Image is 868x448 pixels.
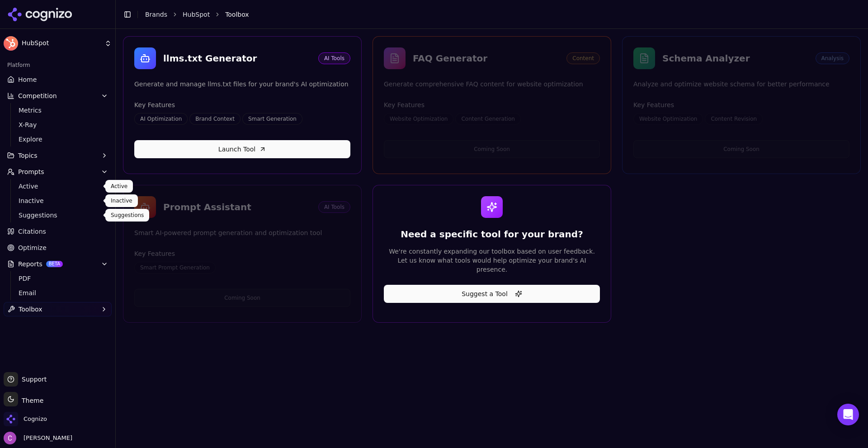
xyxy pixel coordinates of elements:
[18,167,44,176] span: Prompts
[384,100,600,109] h4: Key Features
[633,79,849,90] div: Analyze and optimize website schema for better performance
[384,113,453,125] span: Website Optimization
[15,180,101,193] a: Active
[4,148,112,163] button: Topics
[24,415,47,423] span: Cognizo
[19,120,97,129] span: X-Ray
[134,262,216,274] span: Smart Prompt Generation
[816,52,849,64] span: Analysis
[837,404,859,425] div: Open Intercom Messenger
[225,10,249,19] span: Toolbox
[15,209,101,222] a: Suggestions
[18,75,37,84] span: Home
[18,151,38,160] span: Topics
[15,133,101,146] a: Explore
[318,201,350,213] span: AI Tools
[19,288,97,297] span: Email
[134,113,188,125] span: AI Optimization
[18,259,42,269] span: Reports
[4,58,112,72] div: Platform
[4,36,18,51] img: HubSpot
[4,257,112,271] button: ReportsBETA
[134,228,350,238] div: Smart AI-powered prompt generation and optimization tool
[183,10,210,19] a: HubSpot
[4,241,112,255] a: Optimize
[18,397,43,404] span: Theme
[566,52,600,64] span: Content
[134,100,350,109] h4: Key Features
[18,243,47,252] span: Optimize
[413,52,559,65] div: FAQ Generator
[22,39,101,47] span: HubSpot
[384,247,600,274] div: We're constantly expanding our toolbox based on user feedback. Let us know what tools would help ...
[384,79,600,90] div: Generate comprehensive FAQ content for website optimization
[163,201,311,213] div: Prompt Assistant
[18,227,46,236] span: Citations
[662,52,808,65] div: Schema Analyzer
[19,106,97,115] span: Metrics
[4,432,16,444] img: Chris Abouraad
[46,261,63,267] span: BETA
[633,113,703,125] span: Website Optimization
[111,197,132,204] p: Inactive
[4,89,112,103] button: Competition
[4,302,112,316] button: Toolbox
[18,91,57,100] span: Competition
[4,412,47,426] button: Open organization switcher
[111,183,127,190] p: Active
[15,118,101,131] a: X-Ray
[242,113,302,125] span: Smart Generation
[145,11,167,18] a: Brands
[163,52,311,65] div: llms.txt Generator
[705,113,763,125] span: Content Revision
[111,212,144,219] p: Suggestions
[15,194,101,207] a: Inactive
[134,79,350,90] div: Generate and manage llms.txt files for your brand's AI optimization
[20,434,72,442] span: [PERSON_NAME]
[19,211,97,220] span: Suggestions
[318,52,350,64] span: AI Tools
[134,140,350,158] a: Launch Tool
[19,182,97,191] span: Active
[19,135,97,144] span: Explore
[19,274,97,283] span: PDF
[633,100,849,109] h4: Key Features
[4,432,72,444] button: Open user button
[455,113,520,125] span: Content Generation
[189,113,241,125] span: Brand Context
[134,249,350,258] h4: Key Features
[19,305,42,314] span: Toolbox
[18,375,47,384] span: Support
[384,285,600,303] button: Suggest a Tool
[19,196,97,205] span: Inactive
[15,272,101,285] a: PDF
[4,412,18,426] img: Cognizo
[145,10,843,19] nav: breadcrumb
[4,72,112,87] a: Home
[4,224,112,239] a: Citations
[15,287,101,299] a: Email
[15,104,101,117] a: Metrics
[4,165,112,179] button: Prompts
[384,228,600,241] div: Need a specific tool for your brand?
